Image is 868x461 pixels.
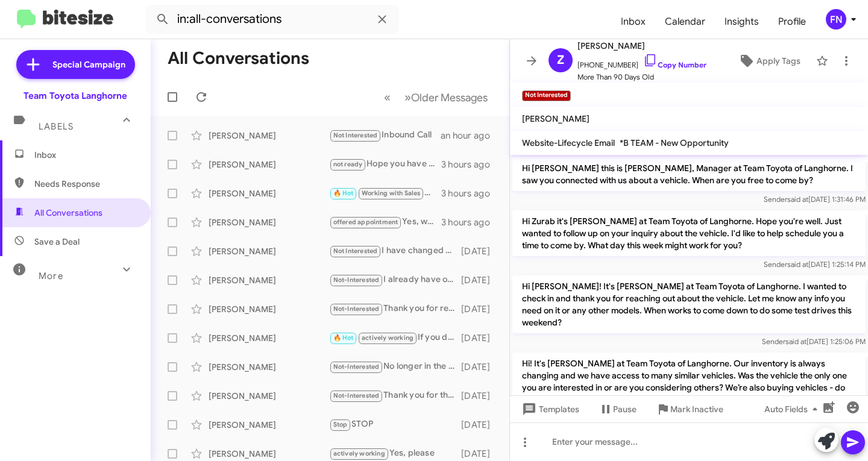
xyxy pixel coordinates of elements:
[461,419,500,431] div: [DATE]
[24,90,127,102] div: Team Toyota Langhorne
[764,260,866,269] span: Sender [DATE] 1:25:14 PM
[461,245,500,257] div: [DATE]
[329,331,461,345] div: If you do $56k I come first thing [DATE] morning.
[670,398,723,420] span: Mark Inactive
[209,303,329,315] div: [PERSON_NAME]
[787,260,808,269] span: said at
[655,4,715,39] a: Calendar
[16,50,135,79] a: Special Campaign
[512,210,866,256] p: Hi Zurab it's [PERSON_NAME] at Team Toyota of Langhorne. Hope you're well. Just wanted to follow ...
[209,158,329,171] div: [PERSON_NAME]
[411,91,488,104] span: Older Messages
[333,160,363,168] span: not ready
[764,195,866,204] span: Sender [DATE] 1:31:46 PM
[522,137,615,148] span: Website-Lifecycle Email
[577,71,706,83] span: More Than 90 Days Old
[611,4,655,39] a: Inbox
[209,419,329,431] div: [PERSON_NAME]
[329,244,461,258] div: I have changed my mind. Please cancel.
[209,332,329,344] div: [PERSON_NAME]
[333,392,380,400] span: Not-Interested
[441,216,500,228] div: 3 hours ago
[329,360,461,374] div: No longer in the market thanks
[52,58,125,71] span: Special Campaign
[39,121,74,132] span: Labels
[755,398,832,420] button: Auto Fields
[715,4,769,39] a: Insights
[333,450,385,457] span: actively working
[39,271,63,281] span: More
[384,90,391,105] span: «
[589,398,646,420] button: Pause
[577,53,706,71] span: [PHONE_NUMBER]
[441,130,500,142] div: an hour ago
[333,305,380,313] span: Not-Interested
[643,60,706,69] a: Copy Number
[510,398,589,420] button: Templates
[34,178,137,190] span: Needs Response
[333,131,378,139] span: Not Interested
[329,418,461,431] div: STOP
[512,275,866,333] p: Hi [PERSON_NAME]! It's [PERSON_NAME] at Team Toyota of Langhorne. I wanted to check in and thank ...
[764,398,822,420] span: Auto Fields
[329,273,461,287] div: I already have one, no longer need thanks
[333,421,348,428] span: Stop
[397,85,495,110] button: Next
[209,274,329,286] div: [PERSON_NAME]
[377,85,398,110] button: Previous
[362,189,421,197] span: Working with Sales
[209,187,329,199] div: [PERSON_NAME]
[362,334,414,342] span: actively working
[512,353,866,410] p: Hi! It's [PERSON_NAME] at Team Toyota of Langhorne. Our inventory is always changing and we have ...
[787,195,808,204] span: said at
[826,9,846,30] div: FN
[461,448,500,460] div: [DATE]
[646,398,733,420] button: Mark Inactive
[168,49,309,68] h1: All Conversations
[333,334,354,342] span: 🔥 Hot
[461,332,500,344] div: [DATE]
[816,9,855,30] button: FN
[329,389,461,403] div: Thank you for the follow up though. I appreciate you reaching out
[146,5,399,34] input: Search
[377,85,495,110] nav: Page navigation example
[577,39,706,53] span: [PERSON_NAME]
[620,137,729,148] span: *B TEAM - New Opportunity
[461,303,500,315] div: [DATE]
[333,218,398,226] span: offered appointment
[785,337,807,346] span: said at
[522,113,590,124] span: [PERSON_NAME]
[329,157,441,171] div: Hope you have a great day also! When I am ready I will let you know what I am looking for.
[329,447,461,460] div: Yes, please
[522,90,571,101] small: Not Interested
[461,361,500,373] div: [DATE]
[333,189,354,197] span: 🔥 Hot
[762,337,866,346] span: Sender [DATE] 1:25:06 PM
[404,90,411,105] span: »
[613,398,637,420] span: Pause
[557,51,564,70] span: Z
[769,4,816,39] a: Profile
[333,363,380,371] span: Not-Interested
[34,236,80,248] span: Save a Deal
[461,390,500,402] div: [DATE]
[441,158,500,171] div: 3 hours ago
[512,157,866,191] p: Hi [PERSON_NAME] this is [PERSON_NAME], Manager at Team Toyota of Langhorne. I saw you connected ...
[34,207,102,219] span: All Conversations
[209,390,329,402] div: [PERSON_NAME]
[209,361,329,373] div: [PERSON_NAME]
[461,274,500,286] div: [DATE]
[728,50,810,72] button: Apply Tags
[333,247,378,255] span: Not Interested
[209,130,329,142] div: [PERSON_NAME]
[209,216,329,228] div: [PERSON_NAME]
[441,187,500,199] div: 3 hours ago
[329,186,441,200] div: Thank you for getting back to me. I understand your position, but $40k OTD is above what I can do...
[329,215,441,229] div: Yes, we have availability [DATE] after 6. What time works best for you to bring in your Ford Esca...
[756,50,800,72] span: Apply Tags
[329,302,461,316] div: Thank you for reaching out. Unfortunately we've already gone ahead with our car purchase.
